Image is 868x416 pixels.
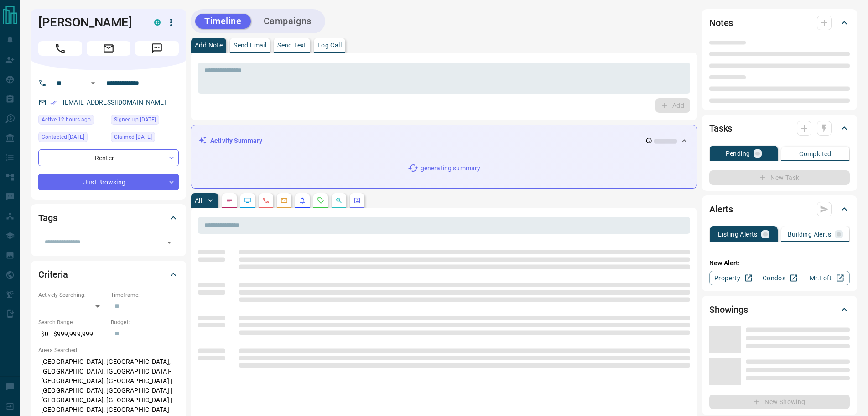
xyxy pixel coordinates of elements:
[195,14,251,29] button: Timeline
[111,291,179,299] p: Timeframe:
[709,271,756,285] a: Property
[50,100,57,106] svg: Email Verified
[38,326,106,342] p: $0 - $999,999,999
[226,197,233,204] svg: Notes
[163,236,176,249] button: Open
[195,42,223,48] p: Add Note
[114,132,152,142] span: Claimed [DATE]
[756,271,803,285] a: Condos
[709,299,850,321] div: Showings
[195,197,202,204] p: All
[154,19,161,26] div: condos.ca
[726,150,750,157] p: Pending
[709,121,732,136] h2: Tasks
[42,115,91,124] span: Active 12 hours ago
[803,271,850,285] a: Mr.Loft
[709,198,850,220] div: Alerts
[111,318,179,326] p: Budget:
[87,41,130,56] span: Email
[38,115,106,127] div: Mon Aug 18 2025
[317,42,342,48] p: Log Call
[718,231,758,237] p: Listing Alerts
[255,14,321,29] button: Campaigns
[135,41,179,56] span: Message
[277,42,307,48] p: Send Text
[114,115,156,124] span: Signed up [DATE]
[709,117,850,139] div: Tasks
[421,163,480,173] p: generating summary
[42,132,84,142] span: Contacted [DATE]
[709,258,850,268] p: New Alert:
[38,207,179,229] div: Tags
[709,302,748,317] h2: Showings
[709,202,733,216] h2: Alerts
[38,15,140,30] h1: [PERSON_NAME]
[38,291,106,299] p: Actively Searching:
[38,263,179,285] div: Criteria
[111,132,179,145] div: Wed Sep 27 2023
[38,132,106,145] div: Wed Sep 27 2023
[210,136,262,146] p: Activity Summary
[709,16,733,30] h2: Notes
[262,197,270,204] svg: Calls
[353,197,361,204] svg: Agent Actions
[38,318,106,326] p: Search Range:
[111,115,179,127] div: Sun Aug 13 2023
[799,151,832,157] p: Completed
[244,197,251,204] svg: Lead Browsing Activity
[38,174,179,190] div: Just Browsing
[63,99,166,106] a: [EMAIL_ADDRESS][DOMAIN_NAME]
[317,197,324,204] svg: Requests
[38,149,179,166] div: Renter
[38,41,82,56] span: Call
[335,197,343,204] svg: Opportunities
[299,197,306,204] svg: Listing Alerts
[234,42,266,48] p: Send Email
[198,132,690,149] div: Activity Summary
[38,267,68,282] h2: Criteria
[709,12,850,34] div: Notes
[281,197,288,204] svg: Emails
[88,78,99,89] button: Open
[788,231,831,237] p: Building Alerts
[38,346,179,354] p: Areas Searched:
[38,211,57,225] h2: Tags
